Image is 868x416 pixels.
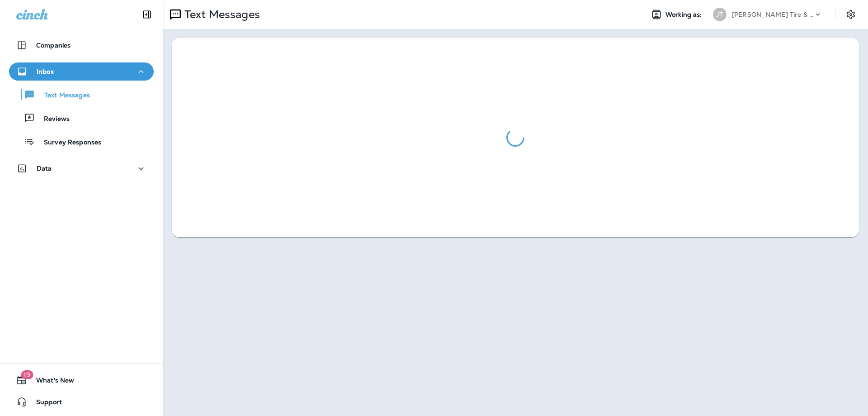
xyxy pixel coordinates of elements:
[37,68,54,75] p: Inbox
[9,393,154,411] button: Support
[732,11,813,18] p: [PERSON_NAME] Tire & Auto
[9,36,154,54] button: Companies
[181,8,260,21] p: Text Messages
[27,398,62,409] span: Support
[9,109,154,128] button: Reviews
[713,8,726,21] div: JT
[27,377,74,387] span: What's New
[35,139,101,147] p: Survey Responses
[21,370,33,379] span: 19
[37,165,52,172] p: Data
[35,91,90,100] p: Text Messages
[9,371,154,389] button: 19What's New
[843,6,859,23] button: Settings
[9,132,154,151] button: Survey Responses
[665,11,704,19] span: Working as:
[36,42,71,49] p: Companies
[134,5,160,24] button: Collapse Sidebar
[9,159,154,177] button: Data
[9,62,154,81] button: Inbox
[9,85,154,104] button: Text Messages
[35,115,70,124] p: Reviews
